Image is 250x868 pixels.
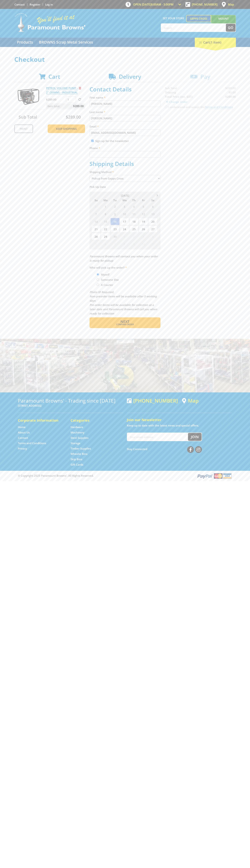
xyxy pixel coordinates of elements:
a: Gepps Cross [186,15,211,22]
span: Next [120,319,129,324]
span: 1 [120,233,129,240]
h3: Paramount Browns' - Trading since [DATE] [18,398,123,403]
span: We [120,198,129,203]
span: 10 [120,210,129,218]
span: Cart [48,73,60,80]
span: 9 [129,240,138,248]
a: Go to the Products page [14,38,36,47]
span: 9 [110,210,120,218]
a: Remove from cart [79,86,81,90]
span: 8:00am - 5:00pm [151,3,174,6]
label: First name [90,95,160,100]
span: 5 [139,203,148,210]
span: $289.00 [73,103,84,109]
label: Someone Else [100,277,120,283]
a: Go to the Home page [18,425,26,429]
input: Please select who will pick up the order. [97,273,99,276]
span: 11 [148,240,157,248]
span: 31 [91,203,101,210]
span: [DATE] [121,194,129,197]
span: 5 [91,240,101,248]
a: Go to the Contact page [18,436,28,440]
span: Sa [148,198,157,203]
button: Next Confirm order [90,317,160,328]
p: Item total: [46,103,85,109]
span: $289.00 [66,114,81,120]
a: Go to the Timber Supplies page [71,447,91,450]
a: Go to the Storage page [71,441,80,445]
a: View a map of Gepps Cross location [182,398,199,404]
label: A Courier [100,282,114,288]
span: Sub Total [19,114,37,120]
div: Cart [195,38,236,47]
a: Go to the Hardware page [71,425,83,429]
a: Log in [45,3,53,6]
span: Fr [139,198,148,203]
label: Myself [100,271,111,278]
span: 14 [91,218,101,225]
label: Who will pick up the order? [90,265,160,270]
label: Last name [90,110,160,114]
label: Sign up for the newsletter [95,139,129,143]
input: Your email address [127,433,188,441]
img: Paramount Browns' [14,13,86,32]
img: PayPal, Mastercard, Visa accepted [197,473,232,479]
a: Go to the registration page [30,3,40,6]
input: Please enter your first name. [90,101,160,107]
h5: Categories [71,418,116,423]
h5: Corporate Information [18,418,63,423]
p: Keep up to date with the latest news and special offers. [127,423,232,428]
a: Keep Shopping [48,124,85,133]
div: ® Copyright 2025 Paramount Browns'. All Rights Reserved. [14,473,236,479]
a: Go to the Machinery page [71,431,84,434]
span: 29 [101,233,110,240]
span: 18 [129,218,138,225]
em: Photo ID Required. Non-preorder items will be available after 5 working days Pre-order items will... [90,290,157,315]
h5: Join our Newsletter [127,417,232,422]
a: Go to the Gift Cards page [71,463,83,467]
button: Go [226,24,236,32]
span: 26 [139,225,148,233]
a: Go to the Wheelie Bins page [71,452,87,456]
span: 6 [148,203,157,210]
span: 3 [139,233,148,240]
span: 28 [91,233,101,240]
label: Pick Up Date [90,185,160,189]
h2: Shipping Details [90,160,160,167]
span: 2 [129,233,138,240]
a: Go to the About Us page [18,431,30,434]
button: Join [188,433,202,441]
a: Go to the BROWNS Scrap Metal Services page [36,38,96,47]
span: 11 [129,210,138,218]
span: 20 [148,218,157,225]
label: Shipping Method [90,170,160,174]
span: 13 [148,210,157,218]
span: 3 [120,203,129,210]
span: 17 [120,218,129,225]
label: Phone [90,146,160,150]
span: 8 [120,240,129,248]
a: Go to the Skip Bins page [71,457,82,461]
input: Search [161,24,226,32]
span: 25 [129,225,138,233]
span: 1 [101,203,110,210]
a: Go to the Terms and Conditions page [18,441,46,445]
span: 4 [148,233,157,240]
input: Please enter your email address. [90,129,160,136]
span: OPEN [DATE] [133,3,174,6]
span: 15 [101,218,110,225]
img: PETROL VOLUME PUMP - 2" (50MM) - INDUSTRIAL [18,86,39,107]
label: Email [90,124,160,129]
span: 30 [110,233,120,240]
a: Print [14,124,33,133]
span: Su [91,198,101,203]
span: Th [129,198,138,203]
span: 23 [110,225,120,233]
span: 4 [129,203,138,210]
span: Delivery [119,73,141,80]
span: (1 item) [210,40,221,44]
span: 7 [110,240,120,248]
span: 6 [101,240,110,248]
select: Please select a shipping method. [90,175,160,182]
span: Set your store [161,15,186,21]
